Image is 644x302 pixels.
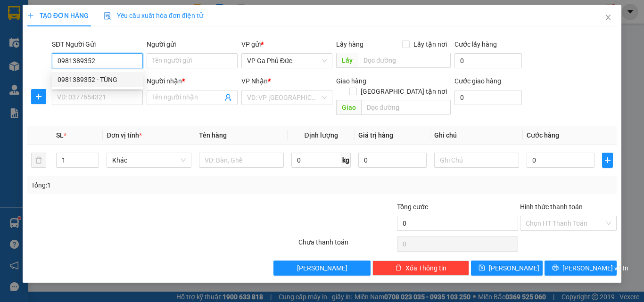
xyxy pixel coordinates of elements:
span: Giá trị hàng [358,131,393,139]
button: Close [595,5,621,31]
div: Người nhận [147,76,238,86]
span: [PERSON_NAME] [489,263,539,273]
span: Cước hàng [527,131,559,139]
div: VP gửi [241,39,332,49]
span: Định lượng [304,131,338,139]
input: Cước lấy hàng [454,53,522,68]
span: printer [552,264,559,272]
label: Cước lấy hàng [454,41,497,48]
div: 0981389352 - TÙNG [58,74,137,85]
input: VD: Bàn, Ghế [199,153,284,168]
button: save[PERSON_NAME] [471,261,543,276]
button: deleteXóa Thông tin [372,261,469,276]
span: delete [395,264,402,272]
div: Chưa thanh toán [297,237,396,253]
span: Tên hàng [199,131,227,139]
span: plus [27,12,34,19]
th: Ghi chú [430,126,523,145]
input: Dọc đường [361,100,451,115]
span: Lấy tận nơi [410,39,451,49]
span: Yêu cầu xuất hóa đơn điện tử [104,12,203,19]
span: kg [341,153,351,168]
input: 0 [358,153,426,168]
span: VP Nhận [241,77,268,85]
span: TẠO ĐƠN HÀNG [27,12,89,19]
span: close [604,14,612,21]
span: [GEOGRAPHIC_DATA] tận nơi [357,86,451,97]
span: save [479,264,485,272]
button: plus [602,153,613,168]
span: Lấy hàng [336,41,363,48]
span: Tổng cước [397,203,428,211]
span: Xóa Thông tin [405,263,446,273]
input: Dọc đường [358,53,451,68]
button: printer[PERSON_NAME] và In [545,261,617,276]
span: [PERSON_NAME] [297,263,347,273]
span: Giao hàng [336,77,366,85]
label: Hình thức thanh toán [520,203,583,211]
span: SL [56,131,64,139]
div: Tổng: 1 [31,180,249,190]
button: delete [31,153,46,168]
span: Giao [336,100,361,115]
span: Lấy [336,53,358,68]
div: Người gửi [147,39,238,49]
span: plus [32,93,46,100]
input: Cước giao hàng [454,90,522,105]
b: Công ty TNHH Trọng Hiếu Phú Thọ - Nam Cường Limousine [115,11,368,37]
label: Cước giao hàng [454,77,501,85]
input: Ghi Chú [434,153,519,168]
li: Hotline: 1900400028 [88,51,394,63]
span: Khác [112,153,186,167]
div: 0981389352 - TÙNG [52,72,143,87]
span: Đơn vị tính [107,131,142,139]
span: plus [603,156,612,164]
span: [PERSON_NAME] và In [562,263,628,273]
li: Số nhà [STREET_ADDRESS][PERSON_NAME] [88,40,394,51]
button: plus [31,89,46,104]
span: user-add [224,94,232,101]
span: VP Ga Phủ Đức [247,54,327,68]
div: SĐT Người Gửi [52,39,143,49]
button: [PERSON_NAME] [273,261,370,276]
img: icon [104,12,111,20]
